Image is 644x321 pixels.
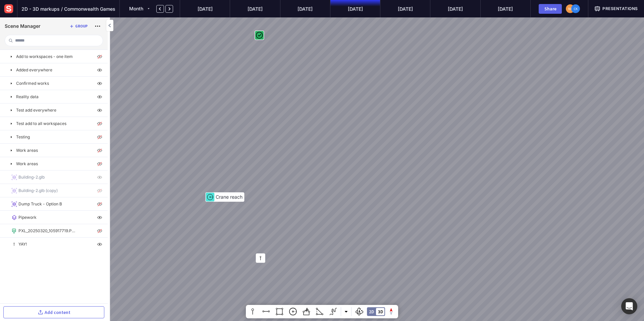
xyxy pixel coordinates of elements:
[16,80,49,86] p: Confirmed works
[18,214,37,220] p: Pipework
[75,24,88,28] div: Group
[96,173,104,181] img: visibility-on.svg
[68,22,89,30] button: Group
[16,121,66,127] p: Test add to all workspaces
[216,194,243,200] span: Crane reach
[621,298,637,314] div: Open Intercom Messenger
[96,200,104,208] img: visibility-off.svg
[96,160,104,168] img: visibility-off.svg
[21,5,115,12] span: 2D - 3D markups / Commonwealth Games
[96,133,104,141] img: visibility-off.svg
[96,213,104,221] img: visibility-on.svg
[3,3,15,15] img: sensat
[3,306,104,318] button: Add content
[602,6,638,12] span: Presentations
[96,240,104,248] img: visibility-on.svg
[18,174,45,180] p: Building-2.glb
[16,94,39,100] p: Reality data
[16,134,30,140] p: Testing
[129,6,143,11] span: Month
[18,201,62,207] p: Dump Truck - Option B
[18,228,77,234] p: PXL_20250320_105917719.PORTRAIT.ORIGINAL.jpg
[45,310,70,315] div: Add content
[369,310,374,314] div: 2D
[18,188,58,194] p: Building-2.glb (copy)
[96,93,104,101] img: visibility-on.svg
[539,4,562,14] button: Share
[96,106,104,114] img: visibility-on.svg
[574,7,578,11] text: CK
[96,146,104,154] img: visibility-off.svg
[96,53,104,61] img: visibility-off.svg
[96,227,104,235] img: visibility-off.svg
[16,161,38,167] p: Work areas
[96,120,104,128] img: visibility-off.svg
[16,54,73,60] p: Add to workspaces - one item
[568,7,573,11] text: NK
[5,23,41,29] h1: Scene Manager
[96,79,104,87] img: visibility-on.svg
[96,66,104,74] img: visibility-on.svg
[18,241,27,247] p: YAY!
[11,228,17,234] img: geo-tagged-image.svg
[542,6,559,11] div: Share
[96,187,104,195] img: visibility-off.svg
[255,31,264,40] img: markup-icon-approved.svg
[16,147,38,153] p: Work areas
[594,6,600,12] img: presentation.svg
[16,107,56,113] p: Test add everywhere
[16,67,52,73] p: Added everywhere
[378,310,383,314] div: 3D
